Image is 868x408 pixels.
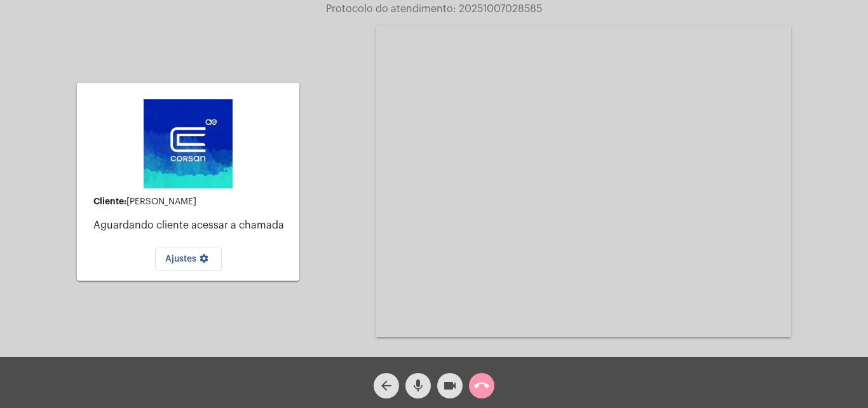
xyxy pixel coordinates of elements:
[165,255,212,264] span: Ajustes
[474,378,489,393] mat-icon: call_end
[326,4,542,14] span: Protocolo do atendimento: 20251007028585
[144,99,233,188] img: d4669ae0-8c07-2337-4f67-34b0df7f5ae4.jpeg
[93,197,289,207] div: [PERSON_NAME]
[410,378,426,393] mat-icon: mic
[93,197,126,206] strong: Cliente:
[155,248,222,271] button: Ajustes
[442,378,458,393] mat-icon: videocam
[196,253,212,269] mat-icon: settings
[379,378,394,393] mat-icon: arrow_back
[93,220,289,231] p: Aguardando cliente acessar a chamada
